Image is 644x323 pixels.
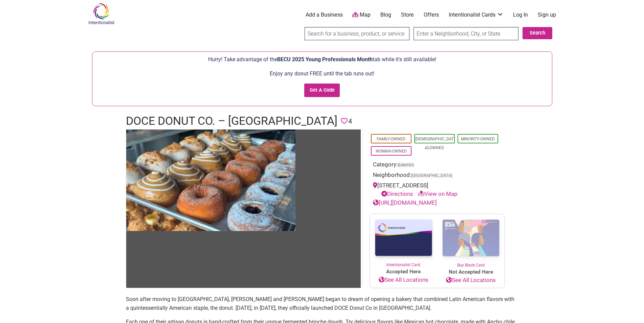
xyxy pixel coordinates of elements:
a: View on Map [418,190,458,197]
a: Blog [380,11,391,19]
a: Add a Business [306,11,343,19]
a: Directions [381,190,413,197]
div: Neighborhood: [373,171,502,181]
span: BECU 2025 Young Professionals Month [277,56,373,63]
img: Intentionalist Card [370,214,437,262]
input: Search for a business, product, or service [305,27,409,40]
a: Sign up [538,11,556,19]
div: Category: [373,160,502,171]
input: Get A Code [304,84,340,97]
a: Woman-Owned [376,149,407,154]
img: Buy Black Card [437,214,505,262]
h1: DOCE Donut Co. – [GEOGRAPHIC_DATA] [126,113,337,129]
a: Map [352,11,371,19]
span: Accepted Here [370,268,437,276]
img: Doce Donut Co. [126,130,295,231]
a: [URL][DOMAIN_NAME] [373,199,437,206]
span: [GEOGRAPHIC_DATA] [411,174,452,178]
a: Buy Black Card [437,214,505,268]
a: Bakeries [398,162,414,167]
a: Intentionalist Card [370,214,437,268]
span: 4 [348,116,352,126]
div: [STREET_ADDRESS] [373,181,502,199]
button: Search [523,27,552,39]
a: Store [401,11,414,19]
p: Soon after moving to [GEOGRAPHIC_DATA], [PERSON_NAME] and [PERSON_NAME] began to dream of opening... [126,295,518,312]
span: Not Accepted Here [437,268,505,276]
img: Intentionalist [85,3,117,25]
a: See All Locations [370,276,437,284]
a: Intentionalist Cards [449,11,504,19]
input: Enter a Neighborhood, City, or State [414,27,518,40]
a: [DEMOGRAPHIC_DATA]-Owned [415,137,454,150]
a: Minority-Owned [461,137,495,141]
a: Offers [424,11,439,19]
a: See All Locations [437,276,505,285]
a: Family-Owned [377,137,405,141]
p: Hurry! Take advantage of the tab while it's still available! [96,55,549,64]
a: Log In [513,11,528,19]
p: Enjoy any donut FREE until the tab runs out! [96,69,549,78]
